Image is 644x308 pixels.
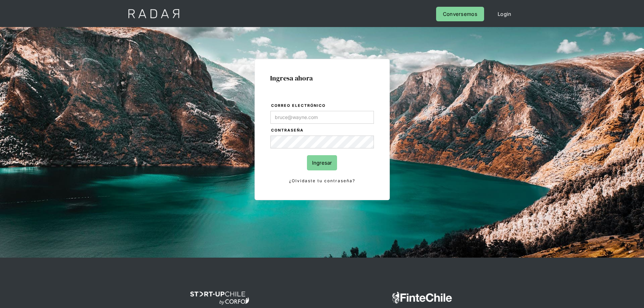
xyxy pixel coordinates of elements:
label: Contraseña [271,127,374,134]
a: ¿Olvidaste tu contraseña? [270,177,374,185]
form: Login Form [270,102,374,185]
input: Ingresar [307,155,337,170]
input: bruce@wayne.com [270,111,374,124]
h1: Ingresa ahora [270,74,374,82]
a: Conversemos [436,7,484,21]
label: Correo electrónico [271,102,374,109]
a: Login [491,7,518,21]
